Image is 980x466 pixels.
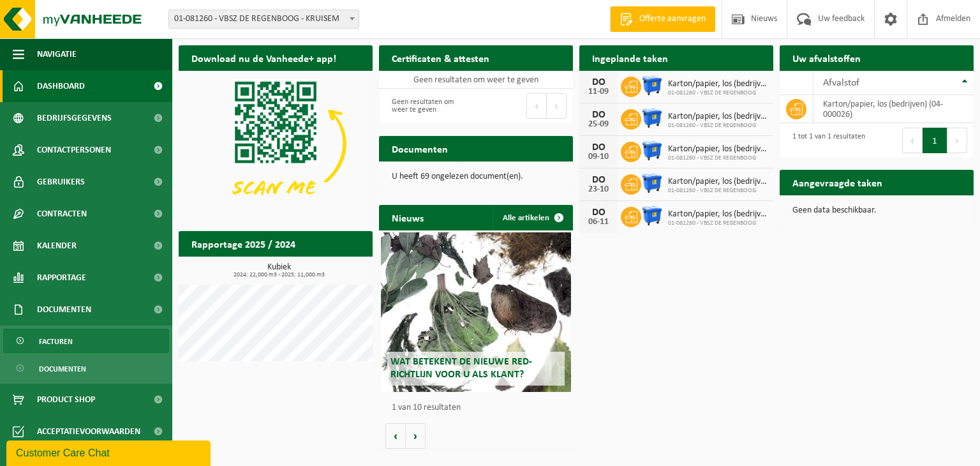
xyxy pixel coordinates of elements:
[586,120,611,129] div: 25-09
[385,92,470,120] div: Geen resultaten om weer te geven
[947,128,967,153] button: Next
[641,205,663,227] img: WB-1100-HPE-BE-01
[39,329,73,354] span: Facturen
[179,45,349,70] h2: Download nu de Vanheede+ app!
[37,230,77,262] span: Kalender
[641,172,663,194] img: WB-1100-HPE-BE-01
[668,187,767,195] span: 01-081260 - VBSZ DE REGENBOOG
[668,220,767,227] span: 01-081260 - VBSZ DE REGENBOOG
[37,198,87,230] span: Contracten
[379,45,502,70] h2: Certificaten & attesten
[579,45,681,70] h2: Ingeplande taken
[3,329,169,353] a: Facturen
[179,231,308,256] h2: Rapportage 2025 / 2024
[902,128,923,153] button: Previous
[813,95,974,123] td: karton/papier, los (bedrijven) (04-000026)
[37,384,95,416] span: Product Shop
[547,93,567,119] button: Next
[780,45,873,70] h2: Uw afvalstoffen
[668,122,767,130] span: 01-081260 - VBSZ DE REGENBOOG
[6,438,213,466] iframe: chat widget
[641,75,663,96] img: WB-1100-HPE-BE-01
[390,357,532,379] span: Wat betekent de nieuwe RED-richtlijn voor u als klant?
[792,206,961,215] p: Geen data beschikbaar.
[185,263,373,278] h3: Kubiek
[823,78,859,88] span: Afvalstof
[379,136,461,161] h2: Documenten
[168,10,359,29] span: 01-081260 - VBSZ DE REGENBOOG - KRUISEM
[278,256,371,282] a: Bekijk rapportage
[668,89,767,97] span: 01-081260 - VBSZ DE REGENBOOG
[493,205,572,230] a: Alle artikelen
[586,207,611,218] div: DO
[586,87,611,96] div: 11-09
[37,166,85,198] span: Gebruikers
[586,185,611,194] div: 23-10
[641,107,663,129] img: WB-1100-HPE-BE-01
[610,6,715,32] a: Offerte aanvragen
[392,172,560,181] p: U heeft 69 ongelezen document(en).
[179,71,373,216] img: Download de VHEPlus App
[586,77,611,87] div: DO
[641,140,663,162] img: WB-1100-HPE-BE-01
[668,144,767,154] span: Karton/papier, los (bedrijven)
[381,232,571,392] a: Wat betekent de nieuwe RED-richtlijn voor u als klant?
[923,128,947,153] button: 1
[385,423,406,449] button: Vorige
[169,10,359,28] span: 01-081260 - VBSZ DE REGENBOOG - KRUISEM
[586,110,611,120] div: DO
[586,153,611,162] div: 09-10
[39,357,86,381] span: Documenten
[37,102,112,134] span: Bedrijfsgegevens
[668,79,767,89] span: Karton/papier, los (bedrijven)
[780,170,895,195] h2: Aangevraagde taken
[668,112,767,122] span: Karton/papier, los (bedrijven)
[37,38,77,70] span: Navigatie
[786,126,865,154] div: 1 tot 1 van 1 resultaten
[379,205,436,230] h2: Nieuws
[37,134,111,166] span: Contactpersonen
[668,209,767,220] span: Karton/papier, los (bedrijven)
[3,356,169,380] a: Documenten
[37,416,140,447] span: Acceptatievoorwaarden
[668,154,767,162] span: 01-081260 - VBSZ DE REGENBOOG
[392,403,567,412] p: 1 van 10 resultaten
[406,423,426,449] button: Volgende
[586,142,611,153] div: DO
[37,262,86,294] span: Rapportage
[526,93,547,119] button: Previous
[185,272,373,278] span: 2024: 22,000 m3 - 2025: 11,000 m3
[636,13,709,26] span: Offerte aanvragen
[37,294,91,326] span: Documenten
[586,175,611,185] div: DO
[37,70,85,102] span: Dashboard
[668,177,767,187] span: Karton/papier, los (bedrijven)
[586,218,611,227] div: 06-11
[379,71,573,89] td: Geen resultaten om weer te geven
